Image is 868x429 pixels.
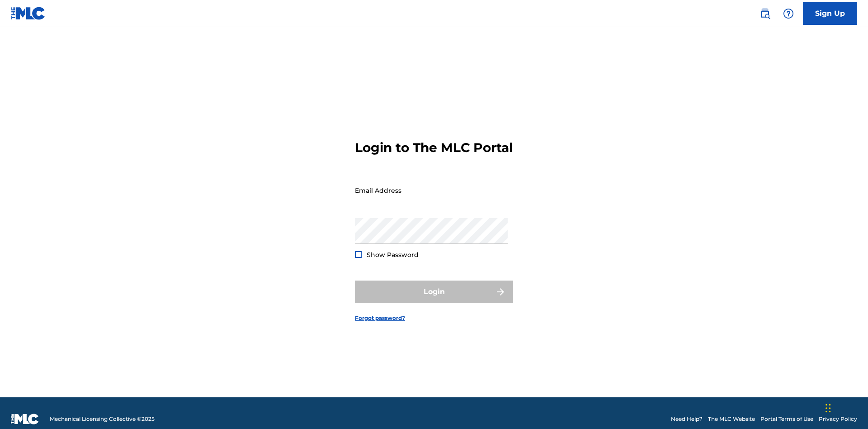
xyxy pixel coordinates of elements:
[355,314,405,322] a: Forgot password?
[355,140,513,156] h3: Login to The MLC Portal
[50,415,155,423] span: Mechanical Licensing Collective © 2025
[11,7,46,20] img: MLC Logo
[11,414,39,424] img: logo
[803,2,857,25] a: Sign Up
[819,415,857,423] a: Privacy Policy
[826,395,831,422] div: Drag
[671,415,703,423] a: Need Help?
[760,415,813,423] a: Portal Terms of Use
[823,386,868,429] iframe: Chat Widget
[756,5,774,23] a: Public Search
[759,8,770,19] img: search
[708,415,755,423] a: The MLC Website
[367,251,419,259] span: Show Password
[779,5,797,23] div: Help
[783,8,794,19] img: help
